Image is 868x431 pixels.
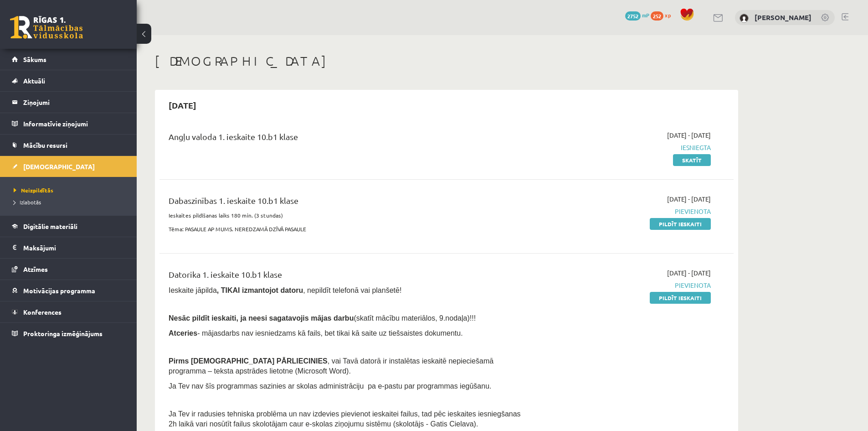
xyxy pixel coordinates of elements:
span: Ja Tev ir radusies tehniska problēma un nav izdevies pievienot ieskaitei failus, tad pēc ieskaite... [169,410,521,428]
span: Sākums [23,55,46,63]
span: Ja Tev nav šīs programmas sazinies ar skolas administrāciju pa e-pastu par programmas iegūšanu. [169,382,491,390]
a: Informatīvie ziņojumi [12,113,125,134]
span: [DATE] - [DATE] [667,130,711,140]
a: Konferences [12,301,125,322]
span: [DEMOGRAPHIC_DATA] [23,162,95,171]
a: Maksājumi [12,237,125,258]
span: Izlabotās [14,198,41,206]
a: 252 xp [651,11,675,19]
a: Proktoringa izmēģinājums [12,323,125,344]
img: Agnese Krūmiņa [740,14,749,23]
a: 2752 mP [625,11,649,19]
a: [PERSON_NAME] [755,13,812,22]
span: Proktoringa izmēģinājums [23,329,103,338]
span: Ieskaite jāpilda , nepildīt telefonā vai planšetē! [169,286,401,294]
span: Pievienota [539,280,711,290]
span: Neizpildītās [14,187,53,194]
span: Pirms [DEMOGRAPHIC_DATA] PĀRLIECINIES [169,357,328,365]
p: Tēma: PASAULE AP MUMS. NEREDZAMĀ DZĪVĀ PASAULE [169,225,525,233]
a: Pildīt ieskaiti [650,292,711,304]
span: Digitālie materiāli [23,222,77,230]
a: Digitālie materiāli [12,216,125,237]
legend: Informatīvie ziņojumi [23,113,125,134]
a: Neizpildītās [14,186,128,194]
b: , TIKAI izmantojot datoru [217,286,303,294]
span: 2752 [625,11,641,21]
div: Angļu valoda 1. ieskaite 10.b1 klase [169,130,525,147]
span: [DATE] - [DATE] [667,268,711,278]
span: Mācību resursi [23,141,67,149]
a: Mācību resursi [12,135,125,156]
span: Atzīmes [23,265,48,273]
a: Motivācijas programma [12,280,125,301]
span: 252 [651,11,663,21]
span: mP [642,11,649,19]
a: Ziņojumi [12,92,125,113]
span: (skatīt mācību materiālos, 9.nodaļa)!!! [354,314,476,322]
span: Nesāc pildīt ieskaiti, ja neesi sagatavojis mājas darbu [169,314,354,322]
h2: [DATE] [159,94,205,116]
a: [DEMOGRAPHIC_DATA] [12,156,125,177]
legend: Ziņojumi [23,92,125,113]
a: Pildīt ieskaiti [650,218,711,230]
span: Pievienota [539,207,711,216]
div: Dabaszinības 1. ieskaite 10.b1 klase [169,194,525,211]
a: Atzīmes [12,259,125,280]
span: Aktuāli [23,77,45,85]
a: Izlabotās [14,198,128,206]
span: Konferences [23,308,62,316]
a: Sākums [12,49,125,70]
span: - mājasdarbs nav iesniedzams kā fails, bet tikai kā saite uz tiešsaistes dokumentu. [169,329,463,337]
span: , vai Tavā datorā ir instalētas ieskaitē nepieciešamā programma – teksta apstrādes lietotne (Micr... [169,357,493,375]
a: Skatīt [673,154,711,166]
span: Iesniegta [539,143,711,152]
p: Ieskaites pildīšanas laiks 180 min. (3 stundas) [169,211,525,219]
a: Rīgas 1. Tālmācības vidusskola [10,16,83,39]
b: Atceries [169,329,197,337]
h1: [DEMOGRAPHIC_DATA] [155,53,738,69]
div: Datorika 1. ieskaite 10.b1 klase [169,268,525,285]
span: [DATE] - [DATE] [667,194,711,204]
span: Motivācijas programma [23,286,95,295]
legend: Maksājumi [23,237,125,258]
a: Aktuāli [12,70,125,91]
span: xp [665,11,671,19]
